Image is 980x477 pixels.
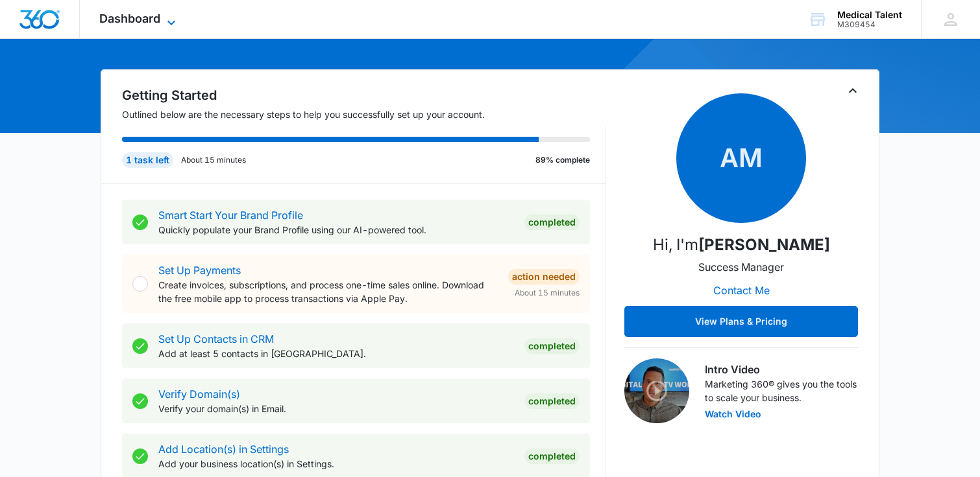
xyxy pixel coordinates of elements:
[158,402,514,415] p: Verify your domain(s) in Email.
[705,410,761,419] button: Watch Video
[122,152,173,168] div: 1 task left
[837,10,902,20] div: account name
[158,223,514,237] p: Quickly populate your Brand Profile using our AI-powered tool.
[158,264,241,277] a: Set Up Payments
[158,209,303,222] a: Smart Start Your Brand Profile
[158,443,289,456] a: Add Location(s) in Settings
[535,154,590,166] p: 89% complete
[698,235,830,254] strong: [PERSON_NAME]
[158,278,498,305] p: Create invoices, subscriptions, and process one-time sales online. Download the free mobile app t...
[524,338,580,354] div: Completed
[837,20,902,29] div: account id
[158,332,274,345] a: Set Up Contacts in CRM
[524,215,580,230] div: Completed
[705,362,858,377] h3: Intro Video
[524,448,580,464] div: Completed
[158,457,514,471] p: Add your business location(s) in Settings.
[158,347,514,360] p: Add at least 5 contacts in [GEOGRAPHIC_DATA].
[508,269,580,285] div: Action Needed
[122,108,606,121] p: Outlined below are the necessary steps to help you successfully set up your account.
[158,388,240,401] a: Verify Domain(s)
[698,259,784,275] p: Success Manager
[624,358,689,423] img: Intro Video
[700,275,783,306] button: Contact Me
[845,83,861,99] button: Toggle Collapse
[122,86,606,105] h2: Getting Started
[676,93,806,223] span: AM
[99,12,160,25] span: Dashboard
[653,233,830,257] p: Hi, I'm
[181,154,246,166] p: About 15 minutes
[705,377,858,404] p: Marketing 360® gives you the tools to scale your business.
[524,393,580,409] div: Completed
[624,306,858,337] button: View Plans & Pricing
[515,287,580,299] span: About 15 minutes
